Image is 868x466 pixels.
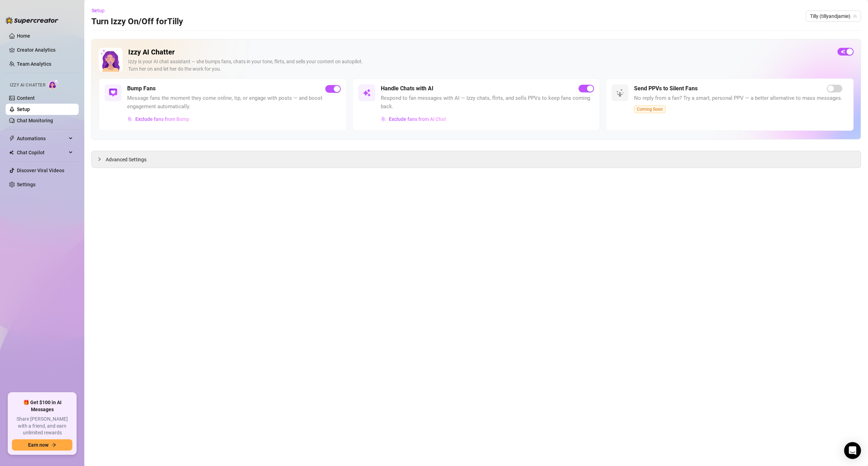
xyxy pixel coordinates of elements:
span: Exclude fans from Bump [135,116,189,122]
span: No reply from a fan? Try a smart, personal PPV — a better alternative to mass messages. [634,94,842,103]
img: Izzy AI Chatter [99,48,123,72]
a: Creator Analytics [17,44,73,56]
span: team [853,14,857,18]
h5: Send PPVs to Silent Fans [634,84,698,93]
div: Izzy is your AI chat assistant — she bumps fans, chats in your tone, flirts, and sells your conte... [128,58,832,73]
a: Home [17,33,30,39]
h5: Handle Chats with AI [381,84,433,93]
span: 🎁 Get $100 in AI Messages [12,399,72,413]
span: Coming Soon [634,105,666,113]
img: svg%3e [363,89,371,97]
a: Settings [17,182,35,187]
img: svg%3e [381,117,386,122]
span: Advanced Settings [106,156,146,163]
img: Chat Copilot [9,150,14,155]
span: Message fans the moment they come online, tip, or engage with posts — and boost engagement automa... [127,94,341,111]
span: Chat Copilot [17,147,67,158]
button: Exclude fans from Bump [127,114,190,125]
img: svg%3e [128,117,132,122]
a: Team Analytics [17,61,51,67]
span: Exclude fans from AI Chat [389,116,446,122]
span: Izzy AI Chatter [10,82,45,89]
a: Setup [17,106,30,112]
span: Setup [92,8,105,13]
button: Earn nowarrow-right [12,439,72,451]
img: svg%3e [109,89,117,97]
a: Chat Monitoring [17,118,53,123]
span: Earn now [28,442,48,448]
img: logo-BBDzfeDw.svg [6,17,58,24]
button: Setup [91,5,110,16]
span: arrow-right [51,442,56,447]
span: Automations [17,133,67,144]
img: AI Chatter [48,79,59,89]
h5: Bump Fans [127,84,156,93]
span: thunderbolt [9,136,15,141]
a: Discover Viral Videos [17,168,64,173]
div: Open Intercom Messenger [844,442,861,459]
div: collapsed [97,155,106,163]
span: Respond to fan messages with AI — Izzy chats, flirts, and sells PPVs to keep fans coming back. [381,94,594,111]
h3: Turn Izzy On/Off for Tilly [91,16,183,27]
h2: Izzy AI Chatter [128,48,832,57]
a: Content [17,95,35,101]
span: Tilly (tillyandjamie) [810,11,857,21]
img: svg%3e [616,89,624,97]
span: collapsed [97,157,102,161]
button: Exclude fans from AI Chat [381,114,446,125]
span: Share [PERSON_NAME] with a friend, and earn unlimited rewards [12,416,72,436]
